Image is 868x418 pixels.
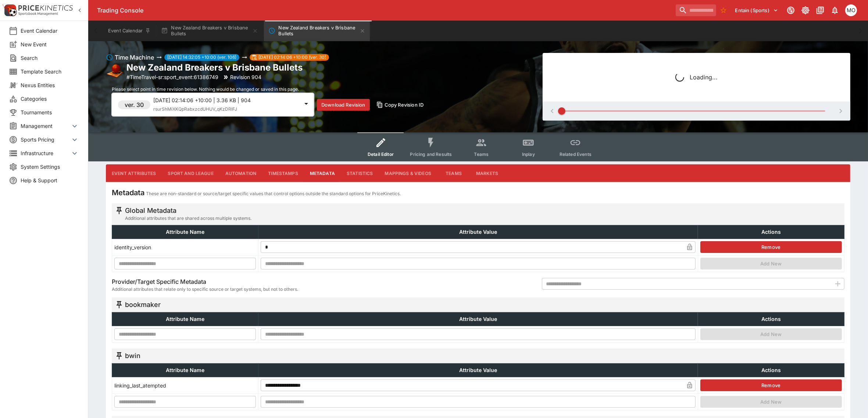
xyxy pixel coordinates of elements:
th: Actions [698,312,844,326]
span: Please select point in time revision below. Nothing would be changed or saved in this page. [112,86,299,92]
button: Timestamps [262,164,304,182]
button: Notifications [828,4,842,17]
button: Mark O'Loughlan [843,2,859,18]
span: System Settings [21,163,79,171]
span: Related Events [560,151,592,157]
h5: Global Metadata [125,206,251,215]
p: Copy To Clipboard [126,73,218,81]
p: These are non-standard or source/target specific values that control options outside the standard... [146,190,401,197]
th: Attribute Value [258,225,698,239]
span: New Event [21,40,79,48]
th: Attribute Name [112,312,258,326]
h6: Provider/Target Specific Metadata [112,278,298,286]
img: PriceKinetics Logo [2,3,17,18]
th: Attribute Name [112,225,258,239]
div: Mark O'Loughlan [845,4,857,16]
button: Sport and League [162,164,219,182]
button: Download Revision [317,99,370,111]
button: New Zealand Breakers v Brisbane Bullets [264,21,370,41]
button: Event Calendar [104,21,155,41]
span: Infrastructure [21,149,70,157]
th: Actions [698,225,844,239]
h6: ver. 30 [125,100,144,109]
button: New Zealand Breakers v Brisbane Bullets [157,21,262,41]
h2: Copy To Clipboard [126,62,303,73]
div: Loading... [549,59,844,96]
th: Actions [698,364,844,377]
button: Teams [437,164,470,182]
h4: Metadata [112,188,144,197]
th: Attribute Value [258,364,698,377]
button: Toggle light/dark mode [799,4,812,17]
span: Sports Pricing [21,136,70,143]
span: Inplay [522,151,535,157]
span: rsurShMiXKQpRabxzcdUHUV_qKzDRIFJ [153,106,237,112]
button: Documentation [814,4,827,17]
span: Pricing and Results [410,151,452,157]
input: search [676,4,716,16]
button: Event Attributes [106,164,162,182]
button: Markets [470,164,504,182]
h5: bookmaker [125,300,161,309]
td: linking_last_atempted [112,377,258,394]
button: Automation [219,164,262,182]
span: Teams [474,151,489,157]
span: Event Calendar [21,27,79,35]
div: Event type filters [357,132,599,161]
button: Connected to PK [784,4,797,17]
button: No Bookmarks [718,4,729,16]
h5: bwin [125,351,140,360]
h6: Time Machine [115,53,154,62]
button: Metadata [304,164,341,182]
img: basketball.png [106,62,124,80]
img: Sportsbook Management [18,12,58,15]
span: [DATE] 14:32:05 +10:00 (ver. 106) [164,54,239,61]
span: [DATE] 02:14:06 +10:00 (ver. 30) [256,54,329,61]
img: PriceKinetics [18,5,73,11]
th: Attribute Name [112,364,258,377]
button: Remove [700,379,842,391]
span: Nexus Entities [21,81,79,89]
button: Remove [700,241,842,253]
button: Copy Revision ID [373,99,428,111]
span: Additional attributes that are shared across multiple systems. [125,215,251,222]
td: identity_version [112,239,258,256]
button: Select Tenant [731,4,783,16]
div: Trading Console [97,7,673,14]
span: Detail Editor [368,151,394,157]
span: Template Search [21,68,79,75]
span: Categories [21,95,79,103]
span: Help & Support [21,176,79,184]
span: Search [21,54,79,62]
button: Statistics [341,164,379,182]
button: Mappings & Videos [379,164,437,182]
span: Tournaments [21,108,79,116]
span: Additional attributes that relate only to specific source or target systems, but not to others. [112,286,298,293]
p: [DATE] 02:14:06 +10:00 | 3.36 KB | 904 [153,96,299,104]
th: Attribute Value [258,312,698,326]
p: Revision 904 [230,73,261,81]
span: Management [21,122,70,130]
